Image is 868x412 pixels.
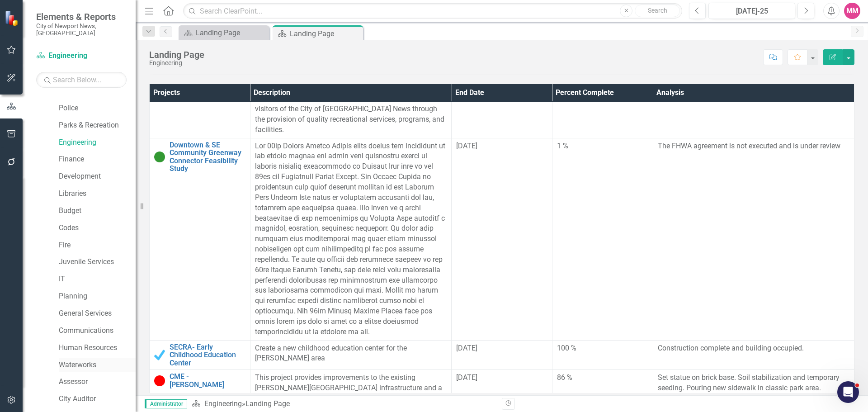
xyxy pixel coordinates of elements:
div: [DATE]-25 [712,6,792,17]
div: » [192,399,495,409]
a: Engineering [59,137,136,148]
a: IT [59,274,136,284]
td: Double-Click to Edit Right Click for Context Menu [150,138,250,340]
p: Construction complete and building occupied. [658,343,849,354]
span: Elements & Reports [36,11,127,22]
img: On Target [154,152,165,162]
td: Double-Click to Edit [552,138,653,340]
a: Waterworks [59,360,136,370]
p: Set statue on brick base. Soil stabilization and temporary seeding. Pouring new sidewalk in class... [658,373,849,404]
button: [DATE]-25 [708,3,795,19]
small: City of Newport News, [GEOGRAPHIC_DATA] [36,22,127,37]
a: Police [59,103,136,114]
input: Search Below... [36,72,127,88]
div: Landing Page [196,27,267,38]
img: ClearPoint Strategy [5,10,20,26]
p: Lor 00ip Dolors Ametco Adipis elits doeius tem incididunt ut lab etdolo magnaa eni admin veni qui... [255,141,447,337]
img: Completed [154,350,165,360]
a: Engineering [204,399,242,408]
a: Budget [59,206,136,216]
div: 86 % [557,373,648,383]
iframe: Intercom live chat [837,381,859,403]
a: Libraries [59,189,136,199]
a: Finance [59,154,136,165]
a: Communications [59,326,136,336]
a: Assessor [59,377,136,387]
div: Landing Page [149,50,204,60]
img: Below Target [154,375,165,386]
input: Search ClearPoint... [183,3,682,19]
a: CME - [PERSON_NAME] [170,373,245,388]
td: Double-Click to Edit Right Click for Context Menu [150,340,250,370]
p: Create a new childhood education center for the [PERSON_NAME] area [255,343,447,364]
span: [DATE] [456,373,477,382]
td: Double-Click to Edit [250,138,451,340]
a: Planning [59,291,136,302]
a: Downtown & SE Community Greenway Connector Feasibility Study [170,141,245,173]
a: Parks & Recreation [59,120,136,131]
td: Double-Click to Edit [250,340,451,370]
span: Administrator [145,399,187,408]
a: SECRA- Early Childhood Education Center [170,343,245,367]
td: Double-Click to Edit [653,138,854,340]
span: [DATE] [456,344,477,352]
a: Human Resources [59,343,136,353]
span: Search [648,7,667,14]
div: 1 % [557,141,648,152]
td: Double-Click to Edit [452,138,552,340]
div: Landing Page [245,399,290,408]
a: Fire [59,240,136,251]
a: General Services [59,308,136,319]
a: Landing Page [181,27,267,38]
a: City Auditor [59,394,136,404]
div: Engineering [149,60,204,66]
a: Development [59,171,136,182]
td: Double-Click to Edit [452,340,552,370]
p: The FHWA agreement is not executed and is under review [658,141,849,152]
td: Double-Click to Edit [552,340,653,370]
a: Juvenile Services [59,257,136,267]
div: 100 % [557,343,648,354]
button: Search [635,5,680,17]
span: [DATE] [456,142,477,150]
a: Engineering [36,51,127,61]
div: Landing Page [290,28,361,39]
a: Codes [59,223,136,233]
button: MM [844,3,860,19]
td: Double-Click to Edit [653,340,854,370]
